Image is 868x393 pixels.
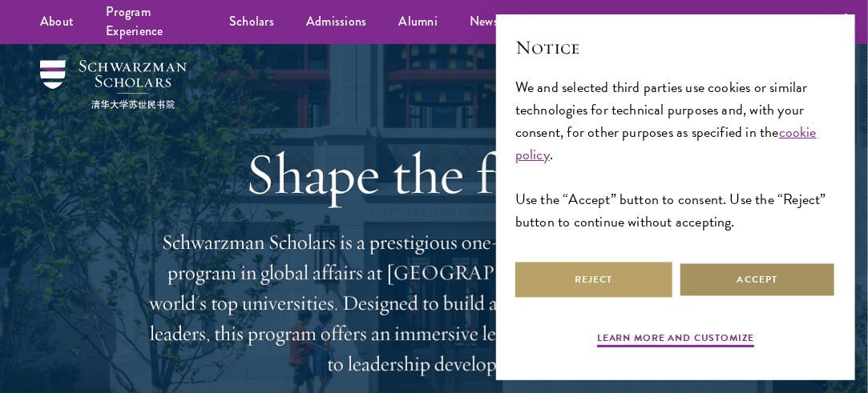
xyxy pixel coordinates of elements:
a: cookie policy [515,121,817,165]
div: We and selected third parties use cookies or similar technologies for technical purposes and, wit... [515,76,836,234]
h2: Notice [515,34,836,61]
img: Schwarzman Scholars [40,60,187,109]
p: Schwarzman Scholars is a prestigious one-year, fully funded master’s program in global affairs at... [146,227,723,379]
button: Learn more and customize [597,331,754,350]
h1: Shape the future. [146,140,723,207]
button: Accept [679,262,836,298]
button: Reject [515,262,672,298]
